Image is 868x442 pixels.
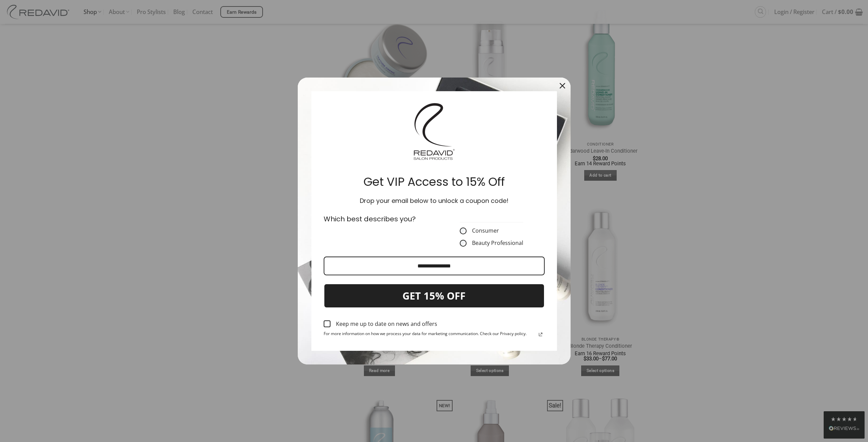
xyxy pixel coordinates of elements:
[322,197,546,205] h3: Drop your email below to unlock a coupon code!
[536,330,545,339] svg: link icon
[460,214,523,247] fieldset: CustomerType
[322,175,546,189] h2: Get VIP Access to 15% Off
[554,78,571,94] button: Close
[336,321,437,327] div: Keep me up to date on news and offers
[536,330,545,339] a: Read our Privacy Policy
[324,257,545,275] input: Email field
[560,83,565,88] svg: close icon
[324,284,545,308] button: GET 15% OFF
[460,227,523,234] label: Consumer
[324,331,527,339] span: For more information on how we process your data for marketing communication. Check our Privacy p...
[460,227,467,234] input: Consumer
[460,240,467,247] input: Beauty Professional
[460,240,523,247] label: Beauty Professional
[324,214,430,224] p: Which best describes you?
